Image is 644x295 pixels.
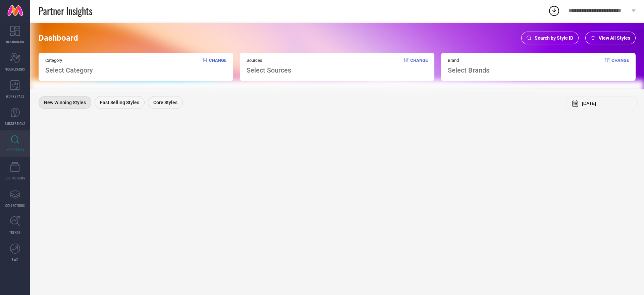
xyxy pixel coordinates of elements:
[9,230,21,235] span: TRENDS
[100,100,139,105] span: Fast Selling Styles
[548,5,560,17] div: Open download list
[448,58,489,63] span: Brand
[5,203,25,208] span: COLLECTIONS
[44,100,86,105] span: New Winning Styles
[535,35,573,41] span: Search by Style ID
[39,4,92,18] span: Partner Insights
[6,147,24,152] span: INSPIRATION
[5,175,25,180] span: CDC INSIGHTS
[45,66,93,74] span: Select Category
[45,58,93,63] span: Category
[39,33,78,43] span: Dashboard
[448,66,489,74] span: Select Brands
[582,101,632,106] input: Select month
[247,58,291,63] span: Sources
[247,66,291,74] span: Select Sources
[599,35,630,41] span: View All Styles
[153,100,177,105] span: Core Styles
[410,58,428,74] span: Change
[6,94,24,99] span: WORKSPACE
[611,58,629,74] span: Change
[6,39,24,44] span: DASHBOARD
[5,121,25,126] span: SUGGESTIONS
[12,257,18,262] span: FWD
[5,67,25,72] span: SCORECARDS
[209,58,226,74] span: Change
